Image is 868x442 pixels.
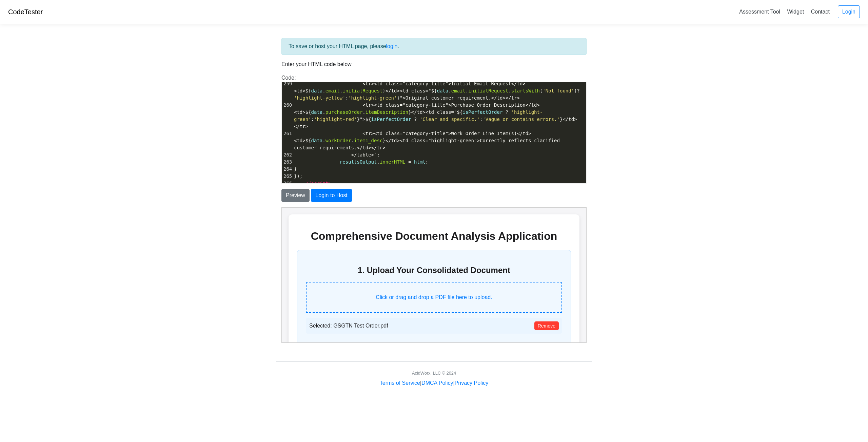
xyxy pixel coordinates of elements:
div: 262 [282,151,293,159]
span: . . . . . ( ) : [294,81,583,101]
span: <tr><td class="category-title">Work Order Line Item(s)</td><td>${ [294,131,531,143]
span: data [311,138,323,143]
div: | | [380,379,488,387]
span: Selected: GSGTN Test Order.pdf [27,115,106,121]
a: login [386,43,398,49]
div: AcidWorx, LLC © 2024 [412,370,456,376]
div: 263 [282,159,293,166]
span: ? [414,117,417,122]
span: } [294,166,297,172]
span: 'highlight-green' [348,95,397,101]
a: CodeTester [8,8,43,16]
div: 265 [282,173,293,180]
span: . . : : [294,102,577,129]
span: . . [294,131,563,150]
span: ? [577,88,580,93]
h2: 1. Upload Your Consolidated Document [24,58,280,67]
span: 'Vague or contains errors.' [482,117,560,122]
span: innerHTML [380,159,406,165]
span: = [408,159,411,165]
span: email [325,88,340,93]
a: DMCA Policy [421,380,453,386]
div: 264 [282,166,293,173]
span: itemDescription [366,109,408,115]
button: Preview [281,189,310,202]
span: initialRequest [342,88,382,93]
span: 'highlight-yellow' [294,95,346,101]
span: purchaseOrder [325,109,363,115]
span: }</td><td class="${ [382,88,437,93]
span: script [311,181,329,186]
span: <tr><td class="category-title">Purchase Order Description</td><td>${ [294,102,540,115]
span: item1_desc [354,138,382,143]
div: 260 [282,102,293,109]
a: Widget [784,6,807,17]
span: startsWith [511,88,540,93]
a: Assessment Tool [736,6,783,17]
span: isPerfectOrder [462,109,502,115]
div: To save or host your HTML page, please . [281,38,587,55]
button: Login to Host [311,189,352,202]
h1: Comprehensive Document Analysis Application [15,22,289,35]
span: }</td><td class="highlight-green">Correctly reflects clarified customer requirements.</td></tr> [294,138,563,150]
span: }">Original customer requirement.</td></tr> [397,95,519,101]
span: 'highlight-red' [314,117,357,122]
div: 266 [282,180,293,187]
span: 'Not found' [542,88,574,93]
span: ; [294,152,380,157]
span: . ; [294,159,428,165]
span: }">${ [357,117,371,122]
span: </table>` [351,152,377,157]
a: Privacy Policy [455,380,489,386]
span: }</td><td class="${ [408,109,462,115]
span: > [328,181,331,186]
a: Terms of Service [380,380,420,386]
div: 259 [282,80,293,87]
div: Code: [276,74,592,184]
span: html [414,159,426,165]
span: </ [305,181,311,186]
span: }); [294,173,302,179]
span: data [311,109,323,115]
span: data [437,88,449,93]
p: Enter your HTML code below [281,60,587,68]
span: initialRequest [468,88,508,93]
span: workOrder [325,138,351,143]
button: Remove [253,114,277,123]
span: data [311,88,323,93]
span: ? [506,109,508,115]
span: resultsOutput [340,159,377,165]
span: 'Clear and specific.' [420,117,480,122]
a: Login [838,5,860,18]
label: Click or drag and drop a PDF file here to upload. [24,74,280,105]
a: Contact [808,6,832,17]
span: isPerfectOrder [371,117,411,122]
span: email [451,88,466,93]
div: 261 [282,130,293,137]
